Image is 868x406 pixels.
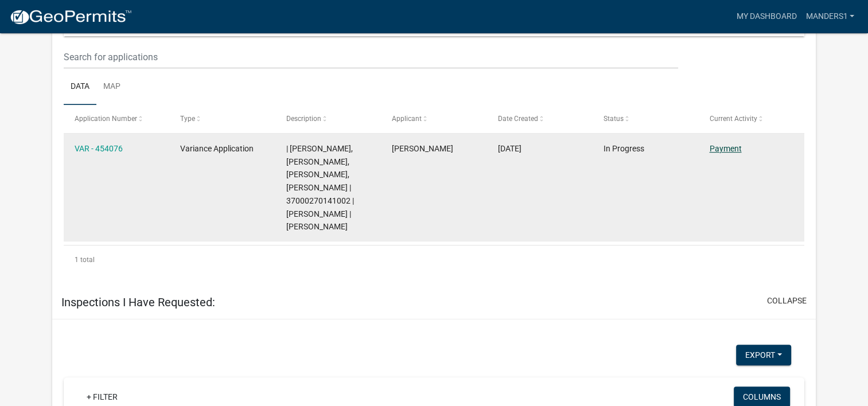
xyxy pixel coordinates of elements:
[767,295,807,307] button: collapse
[731,6,801,28] a: My Dashboard
[286,115,321,123] span: Description
[498,144,521,153] span: 07/23/2025
[169,105,275,132] datatable-header-cell: Type
[275,105,381,132] datatable-header-cell: Description
[180,144,254,153] span: Variance Application
[498,115,538,123] span: Date Created
[698,105,804,132] datatable-header-cell: Current Activity
[64,69,96,106] a: Data
[486,105,592,132] datatable-header-cell: Date Created
[75,115,137,123] span: Application Number
[736,345,791,365] button: Export
[64,45,678,69] input: Search for applications
[709,115,757,123] span: Current Activity
[180,115,195,123] span: Type
[392,115,422,123] span: Applicant
[709,144,741,153] a: Payment
[604,144,644,153] span: In Progress
[286,144,354,232] span: | Amy Busko, Christopher LeClair, Emma Swenson, Kyle Westergard | 37000270141002 | MARK D ANDERSO...
[75,144,123,153] a: VAR - 454076
[64,245,805,274] div: 1 total
[61,295,215,309] h5: Inspections I Have Requested:
[392,144,453,153] span: Mark Anderson
[593,105,698,132] datatable-header-cell: Status
[64,105,169,132] datatable-header-cell: Application Number
[381,105,486,132] datatable-header-cell: Applicant
[96,69,127,106] a: Map
[801,6,859,28] a: manders1
[604,115,624,123] span: Status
